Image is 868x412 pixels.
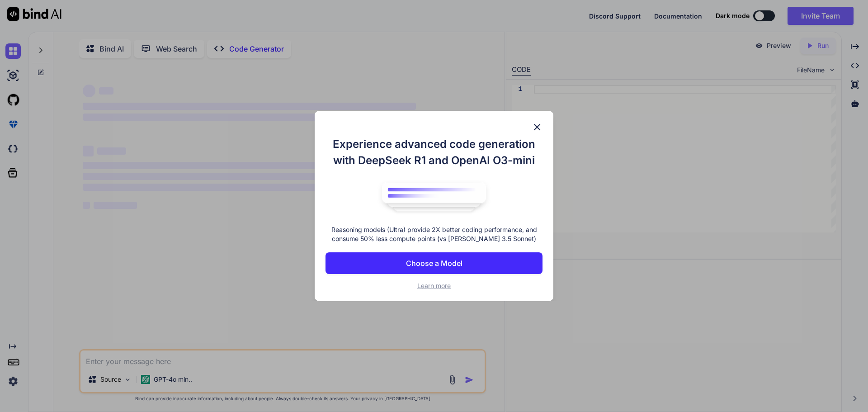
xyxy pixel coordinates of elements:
img: close [532,122,542,133]
p: Choose a Model [406,258,462,269]
button: Choose a Model [325,252,542,274]
p: Reasoning models (Ultra) provide 2X better coding performance, and consume 50% less compute point... [325,225,542,243]
img: bind logo [375,178,493,217]
span: Learn more [417,282,451,289]
h1: Experience advanced code generation with DeepSeek R1 and OpenAI O3-mini [325,136,542,169]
